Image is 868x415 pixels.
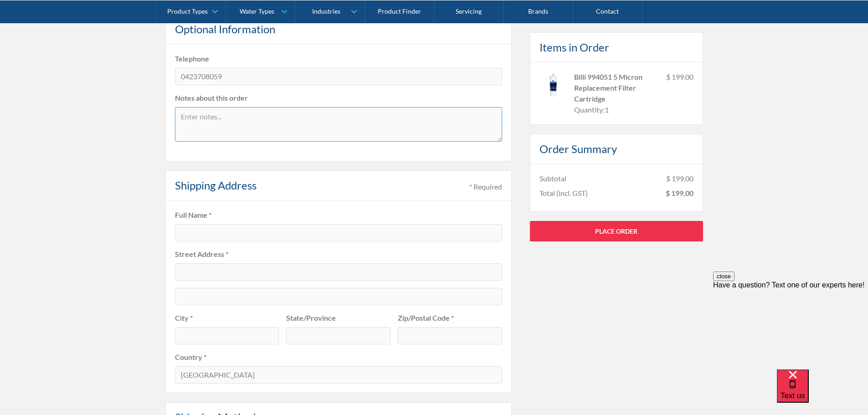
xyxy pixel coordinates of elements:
[175,210,502,220] label: Full Name *
[666,173,693,184] div: $ 199.00
[312,7,340,15] div: Industries
[175,313,279,323] label: City *
[175,68,502,85] input: Enter telephone number...
[240,7,274,15] div: Water Types
[286,313,390,323] label: State/Province
[175,352,502,363] label: Country *
[175,92,502,103] label: Notes about this order
[175,177,257,194] h4: Shipping Address
[666,71,693,115] div: $ 199.00
[539,173,566,184] div: Subtotal
[539,39,609,55] h4: Items in Order
[175,249,502,260] label: Street Address *
[398,313,502,323] label: Zip/Postal Code *
[605,104,609,115] div: 1
[777,369,868,415] iframe: podium webchat widget bubble
[574,104,605,115] div: Quantity:
[175,21,275,37] h4: Optional Information
[666,187,693,198] div: $ 199.00
[469,181,502,192] div: * Required
[713,272,868,381] iframe: podium webchat widget prompt
[530,220,703,241] a: Place Order
[539,140,617,157] h4: Order Summary
[574,71,659,104] div: Billi 994051 5 Micron Replacement Filter Cartridge
[175,53,502,64] label: Telephone
[539,187,588,198] div: Total (incl. GST)
[167,7,208,15] div: Product Types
